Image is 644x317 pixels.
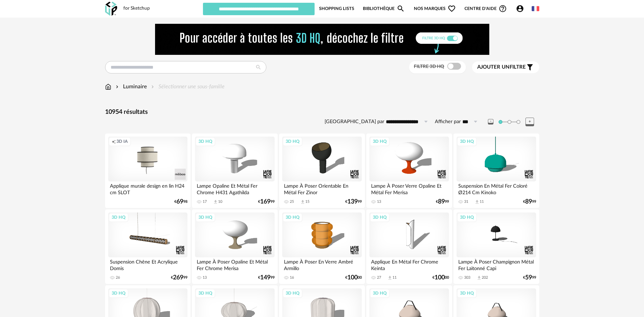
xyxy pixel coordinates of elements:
[516,4,527,13] span: Account Circle icon
[176,199,183,204] span: 69
[435,119,461,125] label: Afficher par
[155,24,489,55] img: FILTRE%20HQ%20NEW_V1%20(4).gif
[203,199,207,204] div: 17
[392,275,397,280] div: 11
[516,4,524,13] span: Account Circle icon
[464,275,470,280] div: 303
[283,137,303,146] div: 3D HQ
[203,275,207,280] div: 13
[290,199,294,204] div: 25
[195,289,215,298] div: 3D HQ
[116,139,128,144] span: 3D IA
[438,199,445,204] span: 89
[370,289,390,298] div: 3D HQ
[195,257,274,271] div: Lampe À Poser Opaline Et Métal Fer Chrome Merisa
[109,289,129,298] div: 3D HQ
[300,199,305,205] span: Download icon
[363,2,405,15] a: BibliothèqueMagnify icon
[480,199,484,204] div: 11
[114,83,147,91] div: Luminaire
[347,275,358,280] span: 100
[366,209,452,284] a: 3D HQ Applique En Métal Fer Chrome Keinta 27 Download icon 11 €10000
[532,5,539,12] img: fr
[474,199,480,205] span: Download icon
[369,257,449,271] div: Applique En Métal Fer Chrome Keinta
[105,108,539,116] div: 10954 résultats
[283,289,303,298] div: 3D HQ
[195,181,274,195] div: Lampe Opaline Et Métal Fer Chrome H431 Agathilda
[453,209,539,284] a: 3D HQ Lampe À Poser Champignon Métal Fer Laitonné Capi 303 Download icon 202 €5999
[457,289,477,298] div: 3D HQ
[347,199,358,204] span: 139
[260,199,270,204] span: 169
[457,181,536,195] div: Suspension En Métal Fer Coloré Ø214 Cm Kinoko
[414,64,444,69] span: Filtre 3D HQ
[526,63,534,71] span: Filter icon
[218,199,222,204] div: 10
[482,275,488,280] div: 202
[105,2,117,16] img: OXP
[173,275,183,280] span: 269
[369,181,449,195] div: Lampe À Poser Verre Opaline Et Métal Fer Merisa
[282,181,361,195] div: Lampe À Poser Orientable En Métal Fer Zinor
[108,257,187,271] div: Suspension Chêne Et Acrylique Domis
[377,199,381,204] div: 13
[279,133,365,208] a: 3D HQ Lampe À Poser Orientable En Métal Fer Zinor 25 Download icon 15 €13999
[366,133,452,208] a: 3D HQ Lampe À Poser Verre Opaline Et Métal Fer Merisa 13 €8999
[105,83,111,91] img: svg+xml;base64,PHN2ZyB3aWR0aD0iMTYiIGhlaWdodD0iMTciIHZpZXdCb3g9IjAgMCAxNiAxNyIgZmlsbD0ibm9uZSIgeG...
[499,4,507,13] span: Help Circle Outline icon
[258,199,275,204] div: € 99
[477,64,526,71] span: filtre
[279,209,365,284] a: 3D HQ Lampe À Poser En Verre Ambré Armillo 16 €10000
[448,4,456,13] span: Heart Outline icon
[436,199,449,204] div: € 99
[319,2,354,15] a: Shopping Lists
[213,199,218,205] span: Download icon
[114,83,120,91] img: svg+xml;base64,PHN2ZyB3aWR0aD0iMTYiIGhlaWdodD0iMTYiIHZpZXdCb3g9IjAgMCAxNiAxNiIgZmlsbD0ibm9uZSIgeG...
[464,4,507,13] span: Centre d'aideHelp Circle Outline icon
[397,4,405,13] span: Magnify icon
[477,275,482,280] span: Download icon
[345,199,362,204] div: € 99
[116,275,120,280] div: 26
[432,275,449,280] div: € 00
[377,275,381,280] div: 27
[192,209,277,284] a: 3D HQ Lampe À Poser Opaline Et Métal Fer Chrome Merisa 13 €14999
[305,199,309,204] div: 15
[195,213,215,222] div: 3D HQ
[464,199,468,204] div: 31
[282,257,361,271] div: Lampe À Poser En Verre Ambré Armillo
[523,199,536,204] div: € 99
[523,275,536,280] div: € 99
[477,65,510,70] span: Ajouter un
[414,2,456,15] span: Nos marques
[387,275,392,280] span: Download icon
[123,6,150,12] div: for Sketchup
[283,213,303,222] div: 3D HQ
[192,133,277,208] a: 3D HQ Lampe Opaline Et Métal Fer Chrome H431 Agathilda 17 Download icon 10 €16999
[325,119,384,125] label: [GEOGRAPHIC_DATA] par
[171,275,187,280] div: € 99
[525,199,532,204] span: 89
[453,133,539,208] a: 3D HQ Suspension En Métal Fer Coloré Ø214 Cm Kinoko 31 Download icon 11 €8999
[290,275,294,280] div: 16
[105,209,191,284] a: 3D HQ Suspension Chêne Et Acrylique Domis 26 €26999
[195,137,215,146] div: 3D HQ
[457,257,536,271] div: Lampe À Poser Champignon Métal Fer Laitonné Capi
[109,213,129,222] div: 3D HQ
[472,61,539,73] button: Ajouter unfiltre Filter icon
[370,137,390,146] div: 3D HQ
[174,199,187,204] div: € 98
[105,133,191,208] a: Creation icon 3D IA Applique murale design en lin H24 cm SLOT €6998
[457,137,477,146] div: 3D HQ
[345,275,362,280] div: € 00
[258,275,275,280] div: € 99
[108,181,187,195] div: Applique murale design en lin H24 cm SLOT
[260,275,270,280] span: 149
[112,139,116,144] span: Creation icon
[525,275,532,280] span: 59
[457,213,477,222] div: 3D HQ
[370,213,390,222] div: 3D HQ
[435,275,445,280] span: 100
